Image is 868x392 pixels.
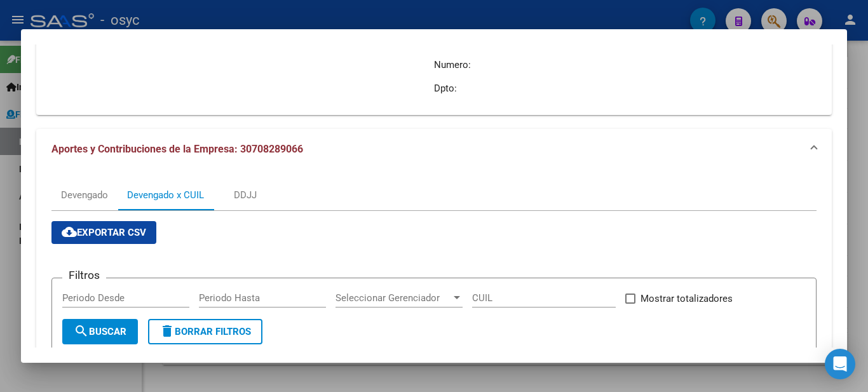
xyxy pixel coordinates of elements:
p: Numero: [434,58,817,72]
p: Dpto: [434,81,817,95]
mat-icon: delete [159,323,175,339]
button: Exportar CSV [51,221,156,244]
span: Exportar CSV [62,227,146,238]
mat-icon: cloud_download [62,224,77,240]
button: Borrar Filtros [148,319,262,344]
div: DDJJ [234,188,257,202]
span: Borrar Filtros [159,326,251,337]
mat-expansion-panel-header: Aportes y Contribuciones de la Empresa: 30708289066 [36,129,832,170]
div: Open Intercom Messenger [825,349,855,379]
span: Buscar [74,326,126,337]
div: Devengado x CUIL [127,188,204,202]
h3: Filtros [62,268,106,282]
mat-icon: search [74,323,89,339]
button: Buscar [62,319,138,344]
span: Mostrar totalizadores [641,291,733,306]
div: Devengado [61,188,108,202]
span: Seleccionar Gerenciador [336,292,451,304]
span: Aportes y Contribuciones de la Empresa: 30708289066 [51,143,303,155]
